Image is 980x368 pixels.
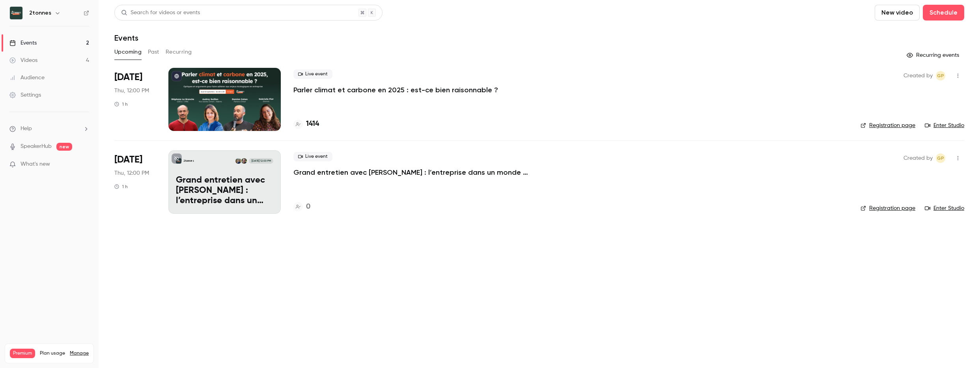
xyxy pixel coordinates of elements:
span: Live event [293,152,332,161]
iframe: Noticeable Trigger [80,161,89,168]
a: 0 [293,202,310,212]
p: 2tonnes [183,159,194,163]
span: GP [937,153,944,163]
a: Parler climat et carbone en 2025 : est-ce bien raisonnable ? [293,85,498,95]
span: Gabrielle Piot [936,153,945,163]
h1: Events [114,33,138,43]
div: Videos [9,56,37,64]
span: Plan usage [40,350,65,357]
span: [DATE] 12:00 PM [249,158,273,164]
div: Events [9,39,37,47]
img: Pierre-Alix Lloret-Bavai [241,158,247,164]
span: Live event [293,69,332,79]
li: help-dropdown-opener [9,125,89,133]
button: Recurring events [903,49,964,62]
a: Enter Studio [925,204,964,212]
div: Search for videos or events [121,9,200,17]
a: Grand entretien avec Frédéric Mazzella : l’entreprise dans un monde en crises 2tonnesPierre-Alix ... [168,150,281,213]
span: Help [21,125,32,133]
span: Created by [903,153,933,163]
span: GP [937,71,944,80]
span: Gabrielle Piot [936,71,945,80]
button: Upcoming [114,46,142,58]
img: Frédéric Mazzella [235,158,241,164]
a: Registration page [861,204,915,212]
button: Past [148,46,159,58]
button: New video [875,5,920,21]
a: SpeakerHub [21,142,52,151]
div: 1 h [114,183,128,190]
span: What's new [21,160,50,168]
span: Premium [10,349,35,358]
div: 1 h [114,101,128,107]
a: Enter Studio [925,121,964,129]
span: Thu, 12:00 PM [114,87,149,95]
span: [DATE] [114,71,142,84]
span: Thu, 12:00 PM [114,169,149,177]
h6: 2tonnes [29,9,51,17]
span: Created by [903,71,933,80]
a: Manage [70,350,89,357]
span: new [56,143,72,151]
p: Grand entretien avec [PERSON_NAME] : l’entreprise dans un monde en crises [176,176,273,206]
span: [DATE] [114,153,142,166]
div: Settings [9,91,41,99]
h4: 1414 [306,119,319,129]
button: Recurring [166,46,192,58]
div: Audience [9,74,45,82]
div: Sep 18 Thu, 12:00 PM (Europe/Paris) [114,68,156,131]
button: Schedule [923,5,964,21]
a: Registration page [861,121,915,129]
div: Oct 16 Thu, 12:00 PM (Europe/Paris) [114,150,156,213]
img: 2tonnes [10,7,22,19]
h4: 0 [306,202,310,212]
a: Grand entretien avec [PERSON_NAME] : l’entreprise dans un monde en crises [293,168,530,177]
a: 1414 [293,119,319,129]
